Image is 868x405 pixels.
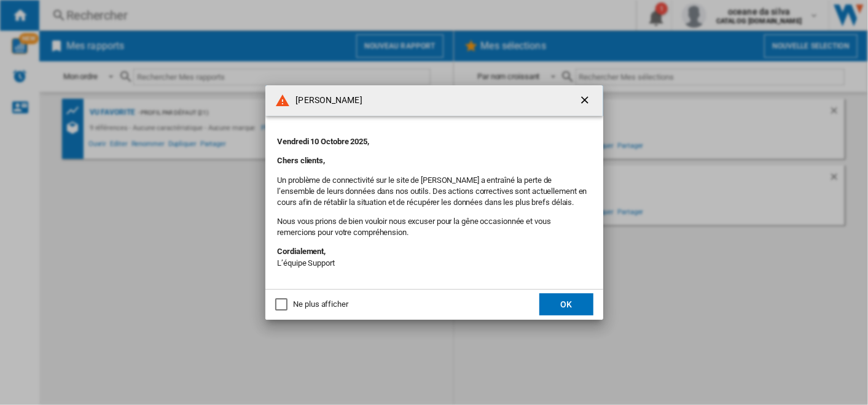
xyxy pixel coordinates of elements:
strong: Chers clients, [278,156,326,165]
md-checkbox: Ne plus afficher [275,299,348,310]
strong: Vendredi 10 Octobre 2025, [278,137,370,146]
p: Un problème de connectivité sur le site de [PERSON_NAME] a entraîné la perte de l’ensemble de leu... [278,175,591,209]
ng-md-icon: getI18NText('BUTTONS.CLOSE_DIALOG') [579,94,593,109]
button: getI18NText('BUTTONS.CLOSE_DIALOG') [574,88,598,113]
div: Ne plus afficher [294,299,348,310]
strong: Cordialement, [278,247,326,256]
p: L’équipe Support [278,246,591,268]
h4: [PERSON_NAME] [290,94,362,107]
button: OK [539,293,593,315]
p: Nous vous prions de bien vouloir nous excuser pour la gêne occasionnée et vous remercions pour vo... [278,216,591,238]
